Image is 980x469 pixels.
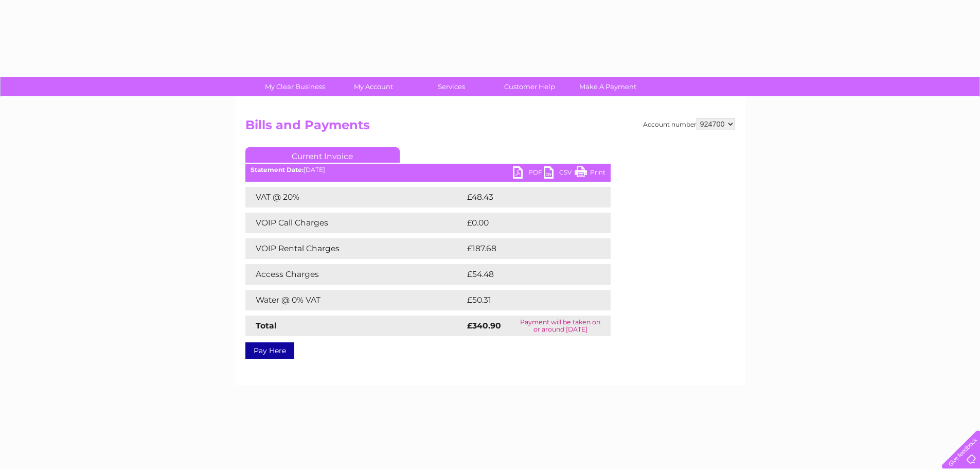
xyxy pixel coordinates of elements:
[245,238,465,259] td: VOIP Rental Charges
[245,290,465,310] td: Water @ 0% VAT
[643,118,735,130] div: Account number
[465,187,590,207] td: £48.43
[467,321,501,331] strong: £340.90
[245,187,465,207] td: VAT @ 20%
[251,166,304,173] b: Statement Date:
[487,77,572,96] a: Customer Help
[245,118,735,137] h2: Bills and Payments
[331,77,416,96] a: My Account
[245,166,611,173] div: [DATE]
[465,264,591,285] td: £54.48
[245,213,465,233] td: VOIP Call Charges
[510,316,611,336] td: Payment will be taken on or around [DATE]
[256,321,277,331] strong: Total
[565,77,650,96] a: Make A Payment
[245,342,294,359] a: Pay Here
[575,166,605,181] a: Print
[253,77,337,96] a: My Clear Business
[409,77,494,96] a: Services
[465,290,589,310] td: £50.31
[465,238,592,259] td: £187.68
[544,166,575,181] a: CSV
[513,166,544,181] a: PDF
[465,213,587,233] td: £0.00
[245,264,465,285] td: Access Charges
[245,147,400,163] a: Current Invoice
